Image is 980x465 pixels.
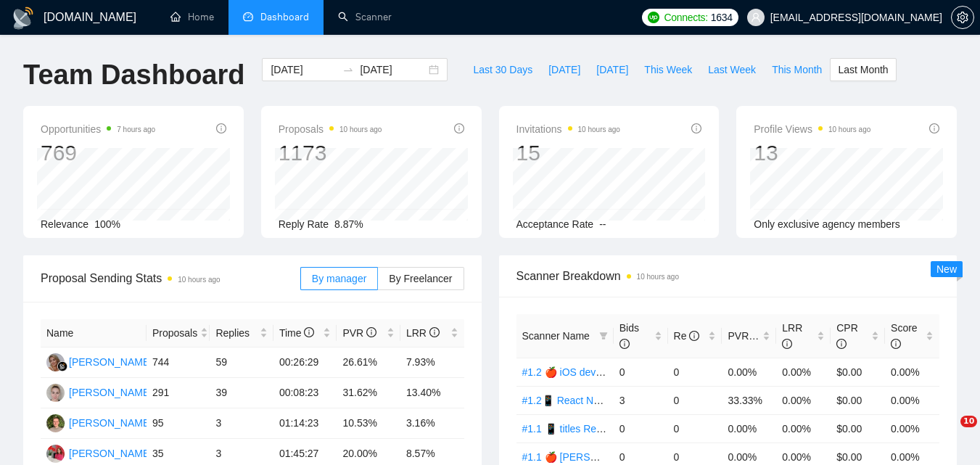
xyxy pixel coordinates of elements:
[599,332,608,340] span: filter
[46,445,65,463] img: OT
[473,62,532,78] span: Last 30 Days
[664,9,707,25] span: Connects:
[540,58,588,81] button: [DATE]
[782,322,802,350] span: LRR
[885,386,939,414] td: 0.00%
[216,123,226,133] span: info-circle
[465,58,540,81] button: Last 30 Days
[339,125,382,133] time: 10 hours ago
[12,7,35,30] img: logo
[279,120,382,138] span: Proposals
[828,125,870,133] time: 10 hours ago
[648,12,659,23] img: upwork-logo.png
[588,58,636,81] button: [DATE]
[751,12,761,22] span: user
[728,330,762,342] span: PVR
[342,327,376,339] span: PVR
[273,347,337,378] td: 00:26:29
[951,12,974,23] a: setting
[389,273,452,284] span: By Freelancer
[243,12,253,22] span: dashboard
[722,414,776,443] td: 0.00%
[754,139,870,167] div: 13
[400,408,464,439] td: 3.16%
[338,11,392,23] a: searchScanner
[644,62,692,78] span: This Week
[406,327,440,339] span: LRR
[46,447,152,458] a: OT[PERSON_NAME]
[668,358,722,386] td: 0
[147,408,210,439] td: 95
[69,445,152,461] div: [PERSON_NAME]
[599,218,606,230] span: --
[46,384,65,402] img: TK
[754,120,870,138] span: Profile Views
[522,423,702,435] a: #1.1 📱 titles React Native Evhen (Tam)
[215,325,257,341] span: Replies
[94,218,120,230] span: 100%
[429,327,440,337] span: info-circle
[637,273,679,281] time: 10 hours ago
[708,62,756,78] span: Last Week
[596,325,611,347] span: filter
[304,327,314,337] span: info-circle
[700,58,764,81] button: Last Week
[366,327,376,337] span: info-circle
[57,361,67,371] img: gigradar-bm.png
[273,408,337,439] td: 01:14:23
[210,408,273,439] td: 3
[614,414,668,443] td: 0
[23,58,244,92] h1: Team Dashboard
[41,269,300,287] span: Proposal Sending Stats
[69,354,152,370] div: [PERSON_NAME]
[337,347,400,378] td: 26.61%
[578,125,620,133] time: 10 hours ago
[46,355,152,367] a: MC[PERSON_NAME]
[260,11,309,23] span: Dashboard
[279,327,314,339] span: Time
[210,378,273,408] td: 39
[931,416,965,450] iframe: Intercom live chat
[754,218,900,230] span: Only exclusive agency members
[891,339,901,349] span: info-circle
[831,358,885,386] td: $0.00
[312,273,366,284] span: By manager
[152,325,197,341] span: Proposals
[210,319,273,347] th: Replies
[271,62,337,78] input: Start date
[522,330,590,342] span: Scanner Name
[516,267,940,285] span: Scanner Breakdown
[516,218,594,230] span: Acceptance Rate
[41,120,155,138] span: Opportunities
[951,6,974,29] button: setting
[722,386,776,414] td: 33.33%
[522,366,844,378] a: #1.2 🍎 iOS developer [PERSON_NAME] (Tam) 07/03 Profile Changed
[776,414,831,443] td: 0.00%
[776,358,831,386] td: 0.00%
[117,125,155,133] time: 7 hours ago
[178,276,220,284] time: 10 hours ago
[674,330,700,342] span: Re
[342,64,354,75] span: swap-right
[831,386,885,414] td: $0.00
[46,353,65,371] img: MC
[69,415,152,431] div: [PERSON_NAME]
[636,58,700,81] button: This Week
[619,339,630,349] span: info-circle
[41,139,155,167] div: 769
[279,139,382,167] div: 1173
[772,62,822,78] span: This Month
[147,347,210,378] td: 744
[454,123,464,133] span: info-circle
[668,414,722,443] td: 0
[147,319,210,347] th: Proposals
[830,58,896,81] button: Last Month
[831,414,885,443] td: $0.00
[46,386,152,398] a: TK[PERSON_NAME]
[360,62,426,78] input: End date
[885,414,939,443] td: 0.00%
[929,123,939,133] span: info-circle
[668,386,722,414] td: 0
[273,378,337,408] td: 00:08:23
[170,11,214,23] a: homeHome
